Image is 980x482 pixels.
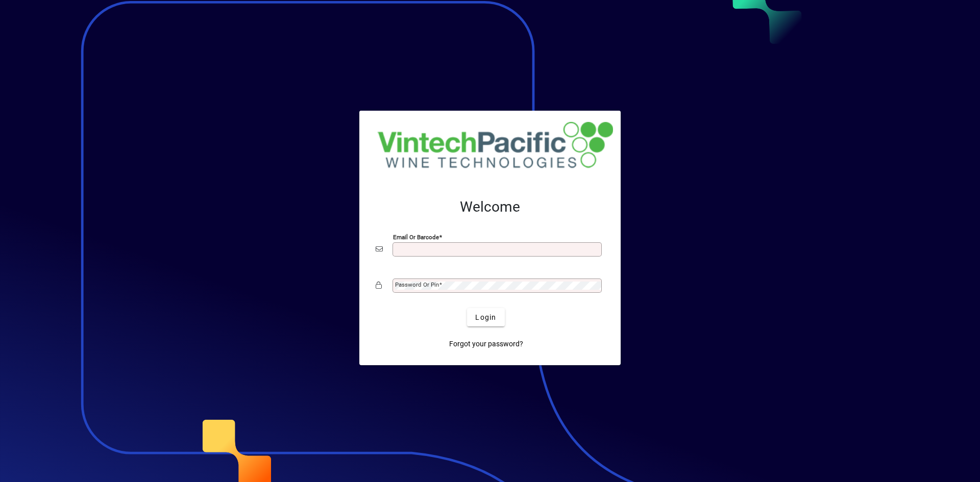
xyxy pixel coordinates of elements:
mat-label: Password or Pin [395,281,439,288]
span: Forgot your password? [449,339,523,349]
span: Login [475,312,496,323]
a: Forgot your password? [445,335,527,353]
button: Login [467,308,504,326]
mat-label: Email or Barcode [393,234,439,241]
h2: Welcome [376,198,604,216]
